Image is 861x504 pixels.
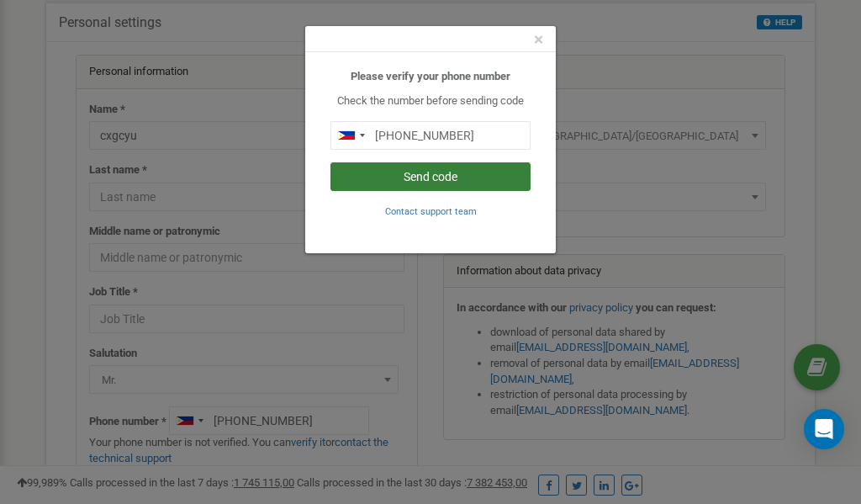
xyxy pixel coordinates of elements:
[385,206,477,217] small: Contact support team
[330,93,531,109] p: Check the number before sending code
[534,29,543,50] span: ×
[351,70,510,82] b: Please verify your phone number
[330,121,531,150] input: 0905 123 4567
[385,204,477,217] a: Contact support team
[331,122,370,149] div: Telephone country code
[534,31,543,49] button: Close
[330,162,531,191] button: Send code
[804,409,844,449] div: Open Intercom Messenger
